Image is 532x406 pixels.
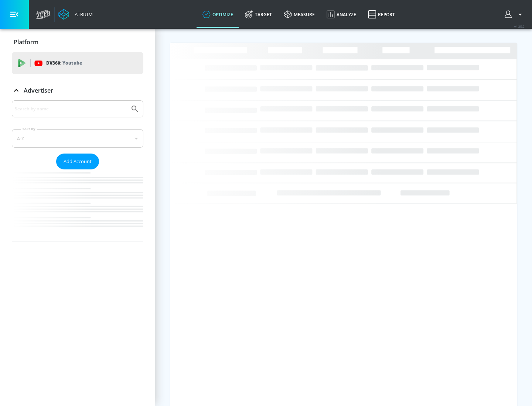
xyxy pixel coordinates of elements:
[12,52,143,74] div: DV360: Youtube
[58,9,93,20] a: Atrium
[12,80,143,101] div: Advertiser
[12,100,143,241] div: Advertiser
[321,1,362,28] a: Analyze
[62,59,82,67] p: Youtube
[197,1,239,28] a: optimize
[12,32,143,52] div: Platform
[46,59,82,67] p: DV360:
[12,129,143,148] div: A-Z
[12,169,143,241] nav: list of Advertiser
[239,1,278,28] a: Target
[21,127,37,131] label: Sort By
[14,38,38,46] p: Platform
[24,86,53,94] p: Advertiser
[64,157,92,166] span: Add Account
[15,104,127,114] input: Search by name
[362,1,401,28] a: Report
[56,154,99,169] button: Add Account
[278,1,321,28] a: measure
[514,24,525,28] span: v 4.25.2
[72,11,93,18] div: Atrium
